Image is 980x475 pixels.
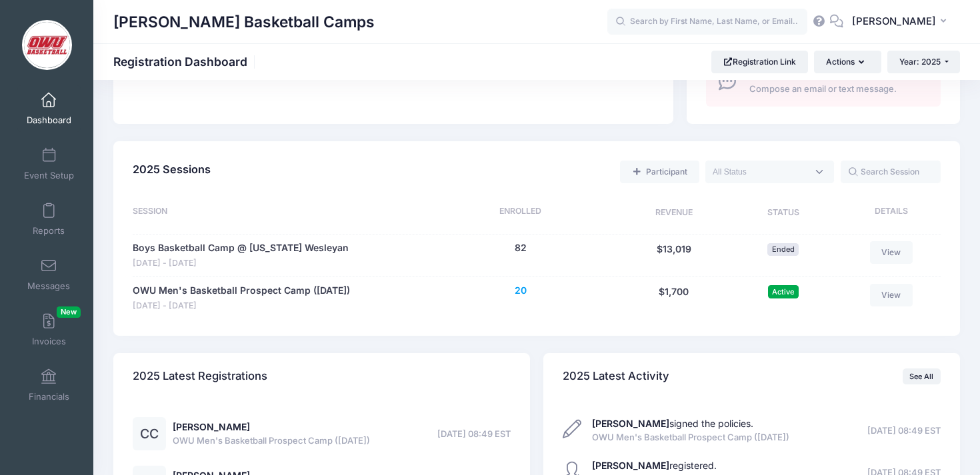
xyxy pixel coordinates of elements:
div: CC [133,417,166,450]
button: Actions [814,51,881,73]
div: Session [133,205,423,221]
textarea: Search [713,166,807,178]
span: [DATE] 08:49 EST [437,428,511,441]
a: Event Setup [17,141,81,187]
span: [DATE] 08:49 EST [867,424,941,438]
span: Reports [33,225,65,237]
a: View [870,284,913,306]
div: $13,019 [617,241,731,270]
a: Dashboard [17,85,81,132]
img: David Vogel Basketball Camps [22,20,72,70]
a: [PERSON_NAME]signed the policies. [592,418,753,429]
span: [DATE] - [DATE] [133,300,350,312]
span: [PERSON_NAME] [852,14,936,29]
span: [DATE] - [DATE] [133,257,349,270]
a: Send Mass Email/SMS Compose an email or text message. [706,58,941,107]
a: [PERSON_NAME]registered. [592,460,717,471]
span: Event Setup [24,170,74,181]
a: [PERSON_NAME] [173,421,250,432]
span: Year: 2025 [899,57,941,67]
a: OWU Men's Basketball Prospect Camp ([DATE]) [133,284,350,298]
a: Registration Link [711,51,808,73]
span: OWU Men's Basketball Prospect Camp ([DATE]) [592,431,789,444]
a: InvoicesNew [17,306,81,353]
button: 20 [515,284,527,298]
span: Messages [27,280,70,292]
input: Search Session [841,161,941,183]
span: Invoices [32,336,66,347]
span: 2025 Sessions [133,163,211,176]
div: Status [731,205,835,221]
h4: 2025 Latest Activity [563,358,669,396]
strong: [PERSON_NAME] [592,418,669,429]
h1: [PERSON_NAME] Basketball Camps [113,7,375,37]
div: Enrolled [423,205,617,221]
a: View [870,241,913,264]
span: Financials [29,391,69,402]
button: [PERSON_NAME] [843,7,960,37]
button: 82 [515,241,527,255]
input: Search by First Name, Last Name, or Email... [607,9,807,35]
span: New [57,306,81,318]
a: Boys Basketball Camp @ [US_STATE] Wesleyan [133,241,349,255]
div: Revenue [617,205,731,221]
h4: 2025 Latest Registrations [133,358,267,396]
h1: Registration Dashboard [113,55,259,69]
a: CC [133,429,166,440]
a: Add a new manual registration [620,161,699,183]
button: Year: 2025 [887,51,960,73]
a: See All [903,368,941,384]
strong: [PERSON_NAME] [592,460,669,471]
span: Active [768,285,799,298]
span: Dashboard [27,115,71,126]
div: Details [835,205,940,221]
a: Reports [17,196,81,242]
span: Compose an email or text message. [749,83,925,96]
span: OWU Men's Basketball Prospect Camp ([DATE]) [173,434,370,448]
span: Ended [767,243,799,256]
div: $1,700 [617,284,731,312]
a: Messages [17,251,81,298]
a: Financials [17,362,81,408]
